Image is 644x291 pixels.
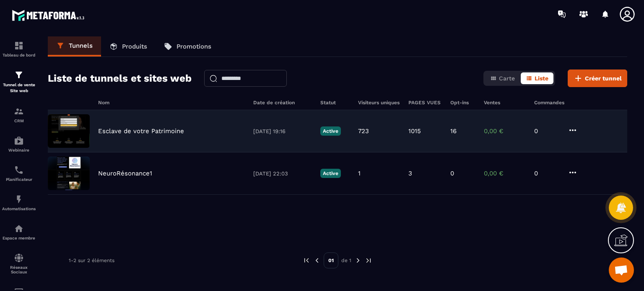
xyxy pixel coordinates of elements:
[485,72,520,84] button: Carte
[48,114,90,148] img: image
[568,70,627,87] button: Créer tunnel
[2,82,36,94] p: Tunnel de vente Site web
[48,70,192,87] h2: Liste de tunnels et sites web
[48,157,90,190] img: image
[585,74,622,82] span: Créer tunnel
[253,100,312,106] h6: Date de création
[69,42,93,49] p: Tunnels
[408,100,442,106] h6: PAGES VUES
[2,148,36,152] p: Webinaire
[122,43,147,50] p: Produits
[14,194,24,204] img: automations
[14,70,24,80] img: formation
[2,118,36,123] p: CRM
[521,72,553,84] button: Liste
[14,106,24,116] img: formation
[2,159,36,188] a: schedulerschedulerPlanificateur
[253,128,312,134] p: [DATE] 19:16
[534,100,564,106] h6: Commandes
[358,170,361,177] p: 1
[341,257,351,264] p: de 1
[484,170,526,177] p: 0,00 €
[313,257,321,264] img: prev
[98,127,184,135] p: Esclave de votre Patrimoine
[14,224,24,234] img: automations
[14,41,24,51] img: formation
[450,170,454,177] p: 0
[499,75,515,82] span: Carte
[2,265,36,274] p: Réseaux Sociaux
[354,257,362,264] img: next
[408,127,421,135] p: 1015
[2,34,36,64] a: formationformationTableau de bord
[358,100,400,106] h6: Visiteurs uniques
[253,170,312,177] p: [DATE] 22:03
[365,257,372,264] img: next
[2,53,36,57] p: Tableau de bord
[324,252,338,268] p: 01
[2,206,36,211] p: Automatisations
[12,8,87,23] img: logo
[101,36,156,57] a: Produits
[14,165,24,175] img: scheduler
[534,170,559,177] p: 0
[69,258,114,263] p: 1-2 sur 2 éléments
[484,127,526,135] p: 0,00 €
[2,100,36,129] a: formationformationCRM
[320,169,341,178] p: Active
[2,177,36,182] p: Planificateur
[535,75,548,82] span: Liste
[48,36,101,57] a: Tunnels
[98,100,245,106] h6: Nom
[2,64,36,100] a: formationformationTunnel de vente Site web
[609,258,634,283] div: Ouvrir le chat
[14,136,24,146] img: automations
[450,100,475,106] h6: Opt-ins
[2,236,36,240] p: Espace membre
[320,100,350,106] h6: Statut
[358,127,369,135] p: 723
[156,36,220,57] a: Promotions
[484,100,526,106] h6: Ventes
[303,257,310,264] img: prev
[2,247,36,281] a: social-networksocial-networkRéseaux Sociaux
[408,170,412,177] p: 3
[98,170,152,177] p: NeuroRésonance1
[14,253,24,263] img: social-network
[534,127,559,135] p: 0
[2,188,36,217] a: automationsautomationsAutomatisations
[177,43,211,50] p: Promotions
[450,127,457,135] p: 16
[320,126,341,136] p: Active
[2,217,36,247] a: automationsautomationsEspace membre
[2,129,36,159] a: automationsautomationsWebinaire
